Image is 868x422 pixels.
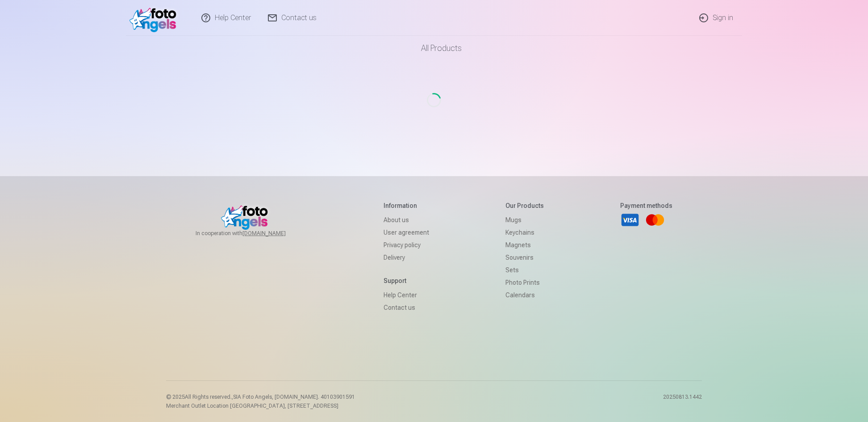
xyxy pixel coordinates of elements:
a: Souvenirs [505,251,544,264]
a: Help Center [384,289,429,301]
a: Visa [620,210,640,230]
span: In cooperation with [196,230,307,237]
a: Privacy policy [384,239,429,251]
span: SIA Foto Angels, [DOMAIN_NAME]. 40103901591 [233,394,355,400]
a: Delivery [384,251,429,264]
a: Contact us [384,301,429,314]
p: Merchant Outlet Location [GEOGRAPHIC_DATA], [STREET_ADDRESS] [166,402,355,409]
h5: Payment methods [620,201,672,210]
a: Photo prints [505,276,544,289]
a: Calendars [505,289,544,301]
h5: Information [384,201,429,210]
a: Sets [505,264,544,276]
h5: Our products [505,201,544,210]
a: Mugs [505,214,544,226]
a: Keychains [505,226,544,239]
a: User agreement [384,226,429,239]
p: © 2025 All Rights reserved. , [166,393,355,401]
img: /fa1 [129,4,181,32]
a: About us [384,214,429,226]
a: [DOMAIN_NAME] [242,230,307,237]
p: 20250813.1442 [663,393,702,409]
a: Magnets [505,239,544,251]
h5: Support [384,276,429,285]
a: All products [396,36,472,61]
a: Mastercard [645,210,665,230]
